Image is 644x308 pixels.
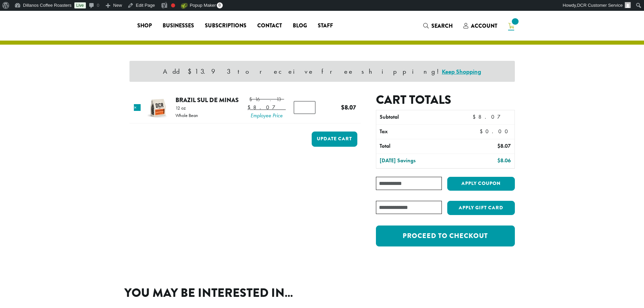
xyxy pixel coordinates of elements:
p: Whole Bean [175,113,198,118]
a: Proceed to checkout [376,226,515,246]
p: 12 oz [175,105,198,110]
a: Brazil Sul De Minas [175,95,239,104]
div: Focus keyphrase not set [171,3,175,7]
bdi: 0.00 [480,128,511,135]
div: Add $13.93 to receive free shipping! [129,61,515,82]
span: DCR Customer Service [577,3,623,8]
span: Search [431,22,453,30]
button: Apply coupon [447,177,515,191]
a: Keep Shopping [442,68,481,75]
a: Shop [132,20,157,31]
bdi: 8.06 [497,157,511,164]
span: $ [247,104,253,111]
span: $ [341,103,344,112]
bdi: 8.07 [497,142,511,149]
span: Shop [137,22,152,30]
th: Total [376,139,459,153]
bdi: 8.07 [473,113,511,120]
a: Search [418,20,458,31]
span: Subscriptions [205,22,246,30]
span: $ [497,142,500,149]
span: Account [471,22,497,30]
th: Tax [376,125,474,139]
a: Live [74,2,86,8]
img: Brazil Sul De Minas [147,97,169,119]
span: Staff [318,22,333,30]
span: $ [249,96,255,103]
th: Subtotal [376,110,459,124]
th: [DATE] Savings [376,154,459,168]
span: Contact [257,22,282,30]
bdi: 8.07 [341,103,356,112]
span: $ [473,113,478,120]
span: Businesses [163,22,194,30]
span: $ [480,128,485,135]
span: $ [497,157,500,164]
a: Remove this item [134,104,141,111]
span: 0 [217,2,223,8]
button: Update cart [312,132,357,147]
button: Apply Gift Card [447,201,515,215]
a: Staff [312,20,338,31]
bdi: 16.13 [249,96,284,103]
bdi: 8.07 [247,104,286,111]
span: Blog [293,22,307,30]
span: Employee Price [247,112,286,120]
h2: You may be interested in… [124,286,520,300]
input: Product quantity [294,101,315,114]
h2: Cart totals [376,93,515,107]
